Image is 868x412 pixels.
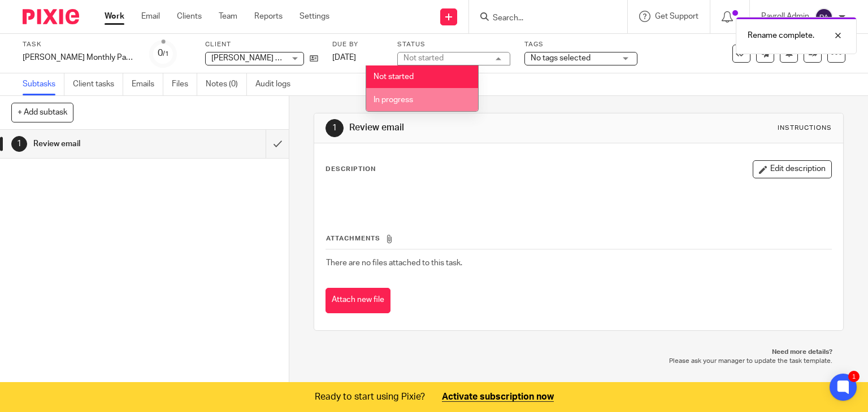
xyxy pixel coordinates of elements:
[33,135,181,152] h1: Review email
[211,54,334,62] span: [PERSON_NAME] New Zealand Ltd
[73,73,123,95] a: Client tasks
[848,371,860,382] div: 1
[11,103,73,122] button: + Add subtask
[300,11,329,22] a: Settings
[132,73,163,95] a: Emails
[23,40,136,49] label: Task
[23,73,64,95] a: Subtasks
[158,47,169,60] div: 0
[332,54,356,62] span: [DATE]
[374,73,414,81] span: Not started
[397,40,510,49] label: Status
[326,235,380,242] span: Attachments
[325,165,376,174] p: Description
[255,73,299,95] a: Audit logs
[177,11,202,22] a: Clients
[23,52,136,63] div: Devere Monthly Payroll
[206,73,247,95] a: Notes (0)
[254,11,283,22] a: Reports
[325,119,344,137] div: 1
[163,51,169,57] small: /1
[403,54,444,62] div: Not started
[815,8,833,26] img: svg%3E
[325,288,390,313] button: Attach new file
[23,9,79,24] img: Pixie
[325,348,833,357] p: Need more details?
[332,40,383,49] label: Due by
[23,52,136,63] div: [PERSON_NAME] Monthly Payroll
[753,160,832,178] button: Edit description
[11,136,27,152] div: 1
[141,11,160,22] a: Email
[172,73,197,95] a: Files
[326,259,462,267] span: There are no files attached to this task.
[219,11,237,22] a: Team
[748,30,814,41] p: Rename complete.
[531,54,591,62] span: No tags selected
[205,40,318,49] label: Client
[374,96,413,104] span: In progress
[778,124,832,133] div: Instructions
[105,11,124,22] a: Work
[325,357,833,366] p: Please ask your manager to update the task template.
[349,122,602,134] h1: Review email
